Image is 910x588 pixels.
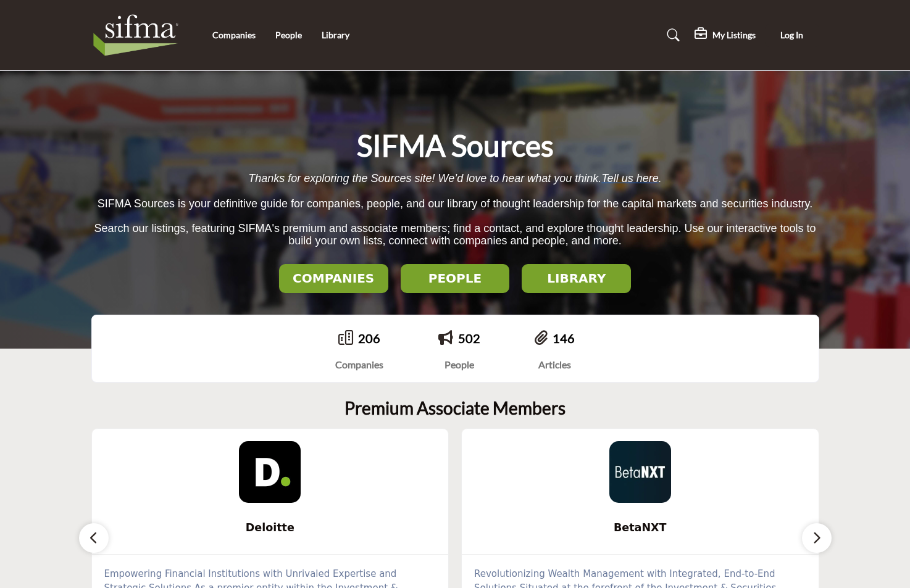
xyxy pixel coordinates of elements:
div: People [438,357,480,372]
a: 146 [553,331,575,346]
b: Deloitte [111,511,430,544]
img: BetaNXT [609,441,671,503]
h2: Premium Associate Members [344,398,566,419]
a: Deloitte [92,511,449,544]
h5: My Listings [712,30,756,41]
h1: SIFMA Sources [357,126,554,165]
span: Deloitte [111,520,430,536]
h2: PEOPLE [404,271,506,286]
a: Companies [212,30,256,40]
span: BetaNXT [480,520,800,536]
span: Search our listings, featuring SIFMA's premium and associate members; find a contact, and explore... [94,222,816,247]
h2: LIBRARY [525,271,627,286]
a: Tell us here [601,172,658,184]
a: 206 [358,331,380,346]
img: Deloitte [239,441,301,503]
div: My Listings [695,28,756,43]
button: Log In [765,24,819,47]
a: Library [322,30,349,40]
a: Search [655,25,688,45]
span: SIFMA Sources is your definitive guide for companies, people, and our library of thought leadersh... [98,197,812,210]
a: People [275,30,302,40]
a: 502 [458,331,480,346]
b: BetaNXT [480,511,800,544]
span: Thanks for exploring the Sources site! We’d love to hear what you think. . [248,172,661,184]
span: Log In [780,30,803,40]
img: Site Logo [91,10,187,60]
h2: COMPANIES [283,271,385,286]
div: Articles [535,357,575,372]
div: Companies [335,357,383,372]
button: PEOPLE [401,264,510,293]
a: BetaNXT [462,511,819,544]
button: LIBRARY [522,264,631,293]
button: COMPANIES [279,264,388,293]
